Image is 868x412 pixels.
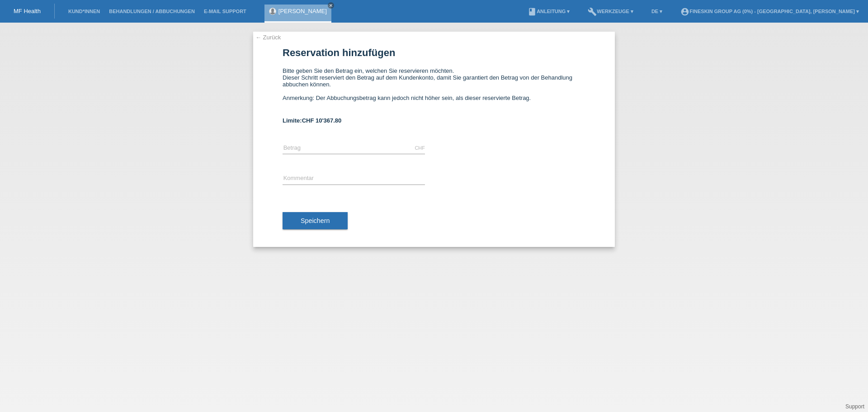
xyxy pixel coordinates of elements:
i: account_circle [680,7,689,16]
a: Kund*innen [64,9,104,14]
i: build [588,7,597,16]
i: close [329,3,333,8]
i: book [528,7,537,16]
h1: Reservation hinzufügen [283,47,585,58]
a: Behandlungen / Abbuchungen [104,9,199,14]
a: buildWerkzeuge ▾ [583,9,638,14]
b: Limite: [283,117,341,124]
a: [PERSON_NAME] [278,8,327,14]
div: Bitte geben Sie den Betrag ein, welchen Sie reservieren möchten. Dieser Schritt reserviert den Be... [283,67,585,108]
a: Support [845,403,864,410]
span: CHF 10'367.80 [302,117,342,124]
a: account_circleFineSkin Group AG (0%) - [GEOGRAPHIC_DATA], [PERSON_NAME] ▾ [676,9,863,14]
span: Speichern [301,217,330,224]
a: E-Mail Support [199,9,251,14]
a: DE ▾ [647,9,667,14]
a: bookAnleitung ▾ [523,9,574,14]
button: Speichern [283,212,348,229]
div: CHF [415,145,425,151]
a: ← Zurück [255,34,281,41]
a: close [328,2,334,9]
a: MF Health [14,8,41,14]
